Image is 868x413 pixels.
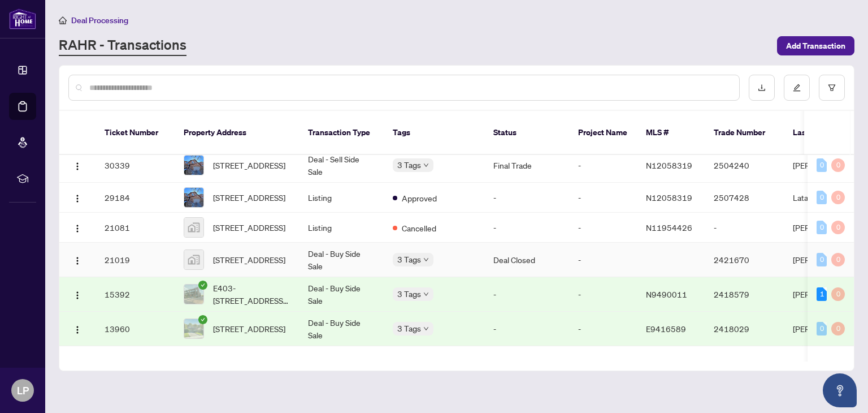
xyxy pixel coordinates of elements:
div: 0 [831,158,845,172]
span: N12058319 [646,192,692,203]
img: thumbnail-img [184,156,203,175]
button: edit [784,75,810,101]
th: Tags [384,111,484,155]
button: Logo [68,285,86,303]
div: 0 [817,191,827,204]
span: [STREET_ADDRESS] [213,159,285,171]
span: [STREET_ADDRESS] [213,221,285,234]
td: 21019 [96,243,175,277]
th: Property Address [175,111,299,155]
span: N9490011 [646,289,687,299]
span: edit [793,84,801,92]
span: check-circle [198,281,207,290]
button: download [749,75,775,101]
span: 3 Tags [397,253,421,266]
td: 13960 [96,312,175,346]
img: thumbnail-img [184,250,203,269]
button: filter [819,75,845,101]
div: 0 [817,158,827,172]
td: Deal - Sell Side Sale [299,148,384,183]
span: filter [828,84,836,92]
img: thumbnail-img [184,218,203,237]
span: down [423,257,429,263]
td: - [484,312,569,346]
div: 0 [831,191,845,204]
div: 0 [831,322,845,335]
td: 30339 [96,148,175,183]
div: 0 [831,287,845,301]
td: Listing [299,183,384,213]
span: down [423,162,429,168]
th: Transaction Type [299,111,384,155]
img: Logo [73,325,82,334]
th: Trade Number [705,111,784,155]
span: [STREET_ADDRESS] [213,191,285,204]
img: Logo [73,224,82,233]
td: 2421670 [705,243,784,277]
span: Add Transaction [786,37,845,55]
button: Add Transaction [777,36,854,55]
span: LP [17,382,29,398]
td: 15392 [96,277,175,312]
td: 2418029 [705,312,784,346]
td: - [705,213,784,243]
th: MLS # [637,111,705,155]
img: thumbnail-img [184,319,203,338]
span: 3 Tags [397,287,421,300]
th: Status [484,111,569,155]
div: 0 [817,221,827,234]
td: - [484,277,569,312]
span: 3 Tags [397,322,421,335]
img: Logo [73,162,82,171]
img: thumbnail-img [184,188,203,207]
td: 2504240 [705,148,784,183]
span: E403-[STREET_ADDRESS][PERSON_NAME][PERSON_NAME] [213,282,290,307]
img: Logo [73,194,82,203]
button: Logo [68,156,86,174]
button: Logo [68,320,86,338]
div: 0 [817,253,827,266]
span: down [423,291,429,297]
span: N12058319 [646,160,692,170]
span: check-circle [198,315,207,324]
td: - [569,243,637,277]
span: Deal Processing [71,15,128,25]
button: Logo [68,218,86,236]
div: 1 [817,287,827,301]
span: E9416589 [646,324,686,334]
img: Logo [73,256,82,265]
th: Project Name [569,111,637,155]
button: Open asap [823,373,857,407]
td: - [569,213,637,243]
td: 29184 [96,183,175,213]
button: Logo [68,251,86,269]
th: Ticket Number [96,111,175,155]
td: - [569,312,637,346]
div: 0 [831,253,845,266]
span: [STREET_ADDRESS] [213,322,285,335]
div: 0 [817,322,827,335]
span: down [423,326,429,332]
td: Final Trade [484,148,569,183]
span: Cancelled [402,222,436,234]
td: Deal - Buy Side Sale [299,312,384,346]
td: - [569,277,637,312]
td: Listing [299,213,384,243]
div: 0 [831,221,845,234]
span: Approved [402,192,437,204]
img: thumbnail-img [184,285,203,304]
span: download [758,84,766,92]
span: 3 Tags [397,158,421,171]
td: Deal - Buy Side Sale [299,277,384,312]
td: - [569,148,637,183]
td: 2507428 [705,183,784,213]
img: Logo [73,291,82,300]
td: - [484,183,569,213]
a: RAHR - Transactions [59,36,186,56]
span: N11954426 [646,222,692,233]
td: - [484,213,569,243]
img: logo [9,8,36,29]
td: - [569,183,637,213]
span: [STREET_ADDRESS] [213,253,285,266]
td: 21081 [96,213,175,243]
